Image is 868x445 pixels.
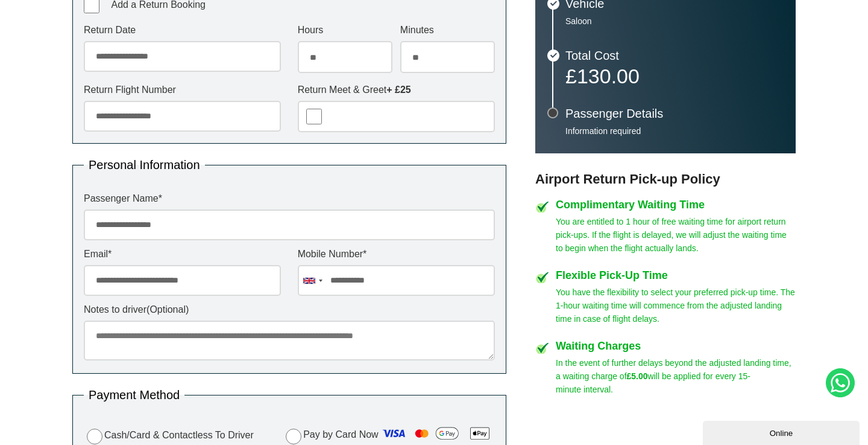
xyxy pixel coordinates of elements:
iframe: chat widget [703,418,862,445]
p: Information required [565,126,784,136]
label: Cash/Card & Contactless To Driver [84,427,254,444]
label: Mobile Number [298,249,495,259]
legend: Payment Method [84,389,184,401]
label: Hours [298,25,392,35]
p: You are entitled to 1 hour of free waiting time for airport return pick-ups. If the flight is del... [556,215,796,255]
input: Cash/Card & Contactless To Driver [87,429,102,444]
p: In the event of further delays beyond the adjusted landing time, a waiting charge of will be appl... [556,356,796,396]
div: United Kingdom: +44 [298,266,326,295]
input: Pay by Card Now [286,429,301,444]
h3: Airport Return Pick-up Policy [535,171,796,187]
strong: £5.00 [627,371,648,381]
label: Return Meet & Greet [298,85,495,95]
h4: Waiting Charges [556,341,796,351]
legend: Personal Information [84,159,205,171]
span: 130.00 [577,65,640,88]
label: Email [84,249,281,259]
strong: + £25 [386,85,410,95]
h3: Total Cost [565,50,784,62]
h4: Complimentary Waiting Time [556,199,796,210]
label: Notes to driver [84,305,495,315]
h3: Passenger Details [565,107,784,120]
p: £ [565,68,784,85]
label: Passenger Name [84,194,495,203]
h4: Flexible Pick-Up Time [556,270,796,281]
p: You have the flexibility to select your preferred pick-up time. The 1-hour waiting time will comm... [556,286,796,325]
label: Minutes [400,25,495,35]
p: Saloon [565,16,784,27]
label: Return Date [84,25,281,35]
span: (Optional) [146,304,189,315]
label: Return Flight Number [84,85,281,95]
